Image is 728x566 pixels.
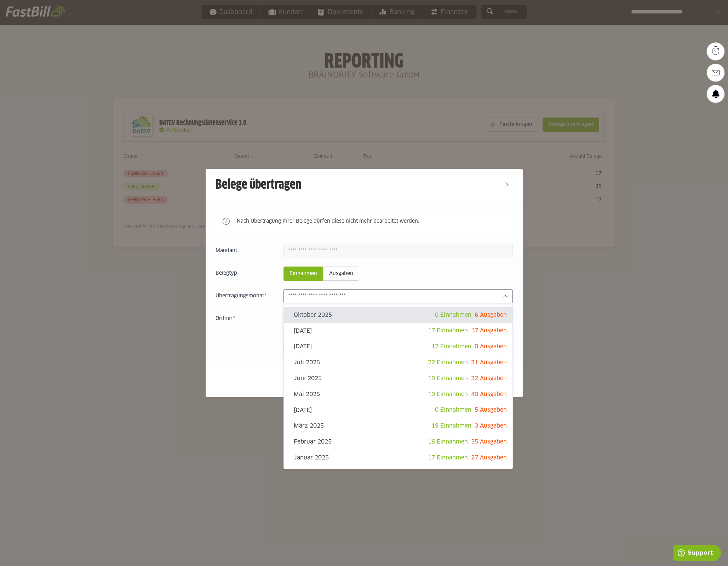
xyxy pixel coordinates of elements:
[471,391,507,397] span: 40 Ausgaben
[284,371,512,387] sl-option: Juni 2025
[216,343,513,350] sl-switch: Bereits übertragene Belege werden übermittelt
[284,339,512,355] sl-option: [DATE]
[284,307,512,323] sl-option: Oktober 2025
[323,267,359,281] sl-radio-button: Ausgaben
[471,328,507,333] span: 17 Ausgaben
[673,545,721,562] iframe: Opens a widget where you can find more information
[284,450,512,466] sl-option: Januar 2025
[435,312,471,318] span: 0 Einnahmen
[471,376,507,381] span: 32 Ausgaben
[431,344,471,349] span: 17 Einnahmen
[284,323,512,339] sl-option: [DATE]
[475,344,507,349] span: 0 Ausgaben
[284,355,512,371] sl-option: Juli 2025
[284,387,512,402] sl-option: Mai 2025
[284,434,512,450] sl-option: Februar 2025
[471,360,507,365] span: 31 Ausgaben
[475,312,507,318] span: 6 Ausgaben
[475,423,507,429] span: 3 Ausgaben
[284,418,512,434] sl-option: März 2025
[471,455,507,461] span: 27 Ausgaben
[435,407,471,413] span: 0 Einnahmen
[283,267,323,281] sl-radio-button: Einnahmen
[428,360,468,365] span: 22 Einnahmen
[428,455,468,461] span: 17 Einnahmen
[431,423,471,429] span: 19 Einnahmen
[471,439,507,445] span: 35 Ausgaben
[428,391,468,397] span: 19 Einnahmen
[428,328,468,333] span: 17 Einnahmen
[284,402,512,418] sl-option: [DATE]
[428,439,468,445] span: 16 Einnahmen
[475,407,507,413] span: 5 Ausgaben
[428,376,468,381] span: 19 Einnahmen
